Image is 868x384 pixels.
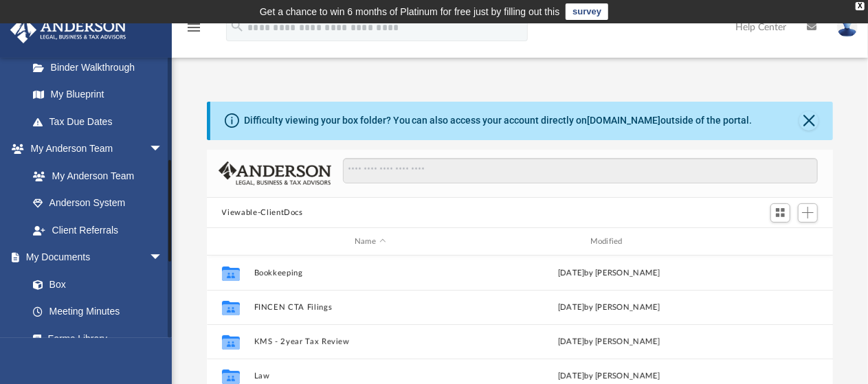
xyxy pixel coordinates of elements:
[10,135,177,163] a: My Anderson Teamarrow_drop_down
[254,269,487,278] button: Bookkeeping
[492,236,725,248] div: Modified
[254,337,487,346] button: KMS - 2year Tax Review
[493,370,726,383] div: [DATE] by [PERSON_NAME]
[186,19,202,36] i: menu
[799,111,819,131] button: Close
[493,267,726,280] div: [DATE] by [PERSON_NAME]
[230,19,245,34] i: search
[588,115,661,126] a: [DOMAIN_NAME]
[149,135,177,163] span: arrow_drop_down
[19,190,177,217] a: Anderson System
[254,303,487,312] button: FINCEN CTA Filings
[19,162,170,190] a: My Anderson Team
[19,298,177,326] a: Meeting Minutes
[244,113,753,128] div: Difficulty viewing your box folder? You can also access your account directly on outside of the p...
[19,325,170,352] a: Forms Library
[260,3,560,20] div: Get a chance to win 6 months of Platinum for free just by filling out this
[731,236,827,248] div: id
[493,336,726,348] div: [DATE] by [PERSON_NAME]
[566,3,608,20] a: survey
[222,207,303,219] button: Viewable-ClientDocs
[19,108,183,135] a: Tax Due Dates
[149,244,177,272] span: arrow_drop_down
[343,158,818,184] input: Search files and folders
[10,244,177,271] a: My Documentsarrow_drop_down
[19,54,183,81] a: Binder Walkthrough
[493,302,726,314] div: [DATE] by [PERSON_NAME]
[856,2,865,10] div: close
[6,16,131,43] img: Anderson Advisors Platinum Portal
[19,216,177,244] a: Client Referrals
[212,236,247,248] div: id
[19,81,177,109] a: My Blueprint
[19,271,170,298] a: Box
[798,203,819,223] button: Add
[770,203,791,223] button: Switch to Grid View
[253,236,486,248] div: Name
[837,17,858,37] img: User Pic
[254,372,487,381] button: Law
[186,26,202,36] a: menu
